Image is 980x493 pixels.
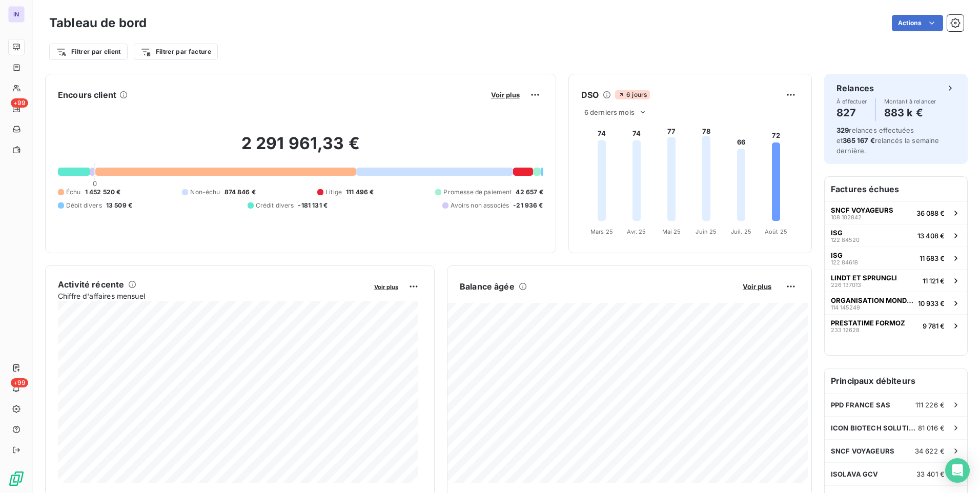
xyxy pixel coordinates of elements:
[831,447,894,455] span: SNCF VOYAGEURS
[918,299,945,307] span: 10 933 €
[825,368,967,393] h6: Principaux débiteurs
[8,100,24,117] a: +99
[615,90,650,99] span: 6 jours
[916,470,945,478] span: 33 401 €
[831,206,893,214] span: SNCF VOYAGEURS
[831,251,843,259] span: ISG
[825,224,967,246] button: ISG122 8452013 408 €
[836,105,867,121] h4: 827
[298,201,328,210] span: -181 131 €
[371,282,401,291] button: Voir plus
[106,201,132,210] span: 13 509 €
[49,44,128,60] button: Filtrer par client
[374,283,398,291] span: Voir plus
[831,274,897,282] span: LINDT ET SPRUNGLI
[488,90,523,99] button: Voir plus
[85,188,121,197] span: 1 452 520 €
[451,201,509,210] span: Avoirs non associés
[831,424,918,432] span: ICON BIOTECH SOLUTION
[923,322,945,330] span: 9 781 €
[93,179,97,188] span: 0
[923,277,945,285] span: 11 121 €
[662,228,681,235] tspan: Mai 25
[836,126,940,155] span: relances effectuées et relancés la semaine dernière.
[743,282,771,291] span: Voir plus
[443,188,512,197] span: Promesse de paiement
[831,296,914,304] span: ORGANISATION MONDIALE DE LA [DEMOGRAPHIC_DATA]
[831,401,890,409] span: PPD FRANCE SAS
[58,89,116,101] h6: Encours client
[8,470,25,487] img: Logo LeanPay
[915,447,945,455] span: 34 622 €
[58,278,124,291] h6: Activité récente
[346,188,374,197] span: 111 496 €
[696,228,717,235] tspan: Juin 25
[825,246,967,269] button: ISG122 8461811 683 €
[584,108,635,116] span: 6 derniers mois
[190,188,220,197] span: Non-échu
[740,282,774,291] button: Voir plus
[513,201,543,210] span: -21 936 €
[491,91,520,99] span: Voir plus
[843,136,874,145] span: 365 167 €
[831,282,861,288] span: 226 137013
[892,15,943,31] button: Actions
[825,269,967,292] button: LINDT ET SPRUNGLI226 13701311 121 €
[66,188,81,197] span: Échu
[731,228,751,235] tspan: Juil. 25
[920,254,945,262] span: 11 683 €
[825,292,967,314] button: ORGANISATION MONDIALE DE LA [DEMOGRAPHIC_DATA]114 14524910 933 €
[627,228,646,235] tspan: Avr. 25
[831,214,862,220] span: 108 102842
[325,188,342,197] span: Litige
[831,304,860,311] span: 114 145249
[66,201,102,210] span: Débit divers
[836,126,849,134] span: 329
[831,229,843,237] span: ISG
[134,44,218,60] button: Filtrer par facture
[516,188,543,197] span: 42 657 €
[8,6,25,23] div: IN
[256,201,294,210] span: Crédit divers
[825,201,967,224] button: SNCF VOYAGEURS108 10284236 088 €
[884,105,936,121] h4: 883 k €
[918,424,945,432] span: 81 016 €
[58,291,367,301] span: Chiffre d'affaires mensuel
[11,378,28,387] span: +99
[58,133,543,164] h2: 2 291 961,33 €
[831,327,860,333] span: 233 12628
[224,188,256,197] span: 874 846 €
[831,259,858,265] span: 122 84618
[49,14,147,32] h3: Tableau de bord
[945,458,970,483] div: Open Intercom Messenger
[884,98,936,105] span: Montant à relancer
[831,237,860,243] span: 122 84520
[765,228,787,235] tspan: Août 25
[917,232,945,240] span: 13 408 €
[915,401,945,409] span: 111 226 €
[11,98,28,108] span: +99
[825,177,967,201] h6: Factures échues
[836,98,867,105] span: À effectuer
[831,470,879,478] span: ISOLAVA GCV
[825,314,967,337] button: PRESTATIME FORMOZ233 126289 781 €
[836,82,874,94] h6: Relances
[916,209,945,217] span: 36 088 €
[590,228,613,235] tspan: Mars 25
[831,319,905,327] span: PRESTATIME FORMOZ
[460,280,515,293] h6: Balance âgée
[581,89,599,101] h6: DSO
